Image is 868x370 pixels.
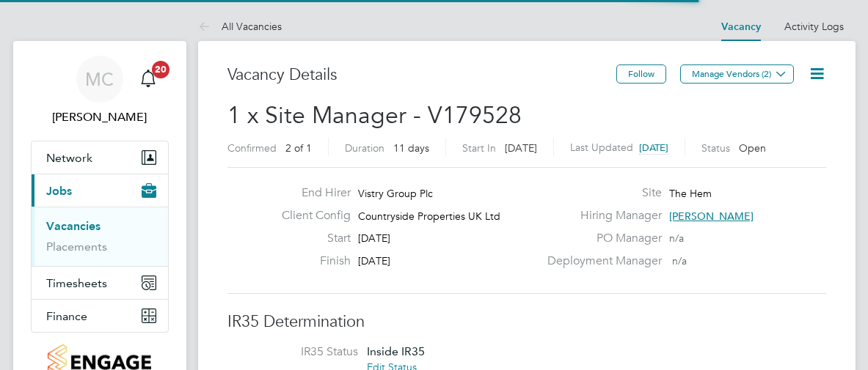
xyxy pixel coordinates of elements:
[32,267,168,299] button: Timesheets
[152,61,169,78] span: 20
[46,151,92,165] span: Network
[393,141,429,155] span: 11 days
[46,276,107,290] span: Timesheets
[680,64,794,84] button: Manage Vendors (2)
[570,141,633,154] label: Last Updated
[285,141,312,155] span: 2 of 1
[31,56,169,126] a: MC[PERSON_NAME]
[672,254,687,267] span: n/a
[134,56,163,103] a: 20
[227,141,277,155] label: Confirmed
[32,300,168,332] button: Finance
[345,141,384,155] label: Duration
[539,231,662,246] label: PO Manager
[227,311,826,333] h3: IR35 Determination
[358,210,500,223] span: Countryside Properties UK Ltd
[669,187,712,200] span: The Hem
[32,141,168,174] button: Network
[31,108,169,126] span: Martyn Clifford
[46,309,87,323] span: Finance
[539,185,662,201] label: Site
[669,232,684,245] span: n/a
[46,219,101,233] a: Vacancies
[616,64,666,84] button: Follow
[32,174,168,207] button: Jobs
[539,208,662,223] label: Hiring Manager
[242,344,358,360] label: IR35 Status
[701,141,730,155] label: Status
[270,254,351,269] label: Finish
[46,240,107,254] a: Placements
[85,70,114,89] span: MC
[270,185,351,201] label: End Hirer
[462,141,496,155] label: Start In
[198,20,282,33] a: All Vacancies
[358,254,390,267] span: [DATE]
[639,141,668,154] span: [DATE]
[721,21,761,33] a: Vacancy
[46,184,72,198] span: Jobs
[505,141,537,155] span: [DATE]
[367,344,425,358] span: Inside IR35
[270,231,351,246] label: Start
[669,210,754,223] span: [PERSON_NAME]
[227,64,616,86] h3: Vacancy Details
[32,207,168,266] div: Jobs
[358,232,390,245] span: [DATE]
[227,101,522,130] span: 1 x Site Manager - V179528
[539,254,662,269] label: Deployment Manager
[784,20,844,33] a: Activity Logs
[358,187,433,200] span: Vistry Group Plc
[739,141,766,155] span: Open
[270,208,351,223] label: Client Config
